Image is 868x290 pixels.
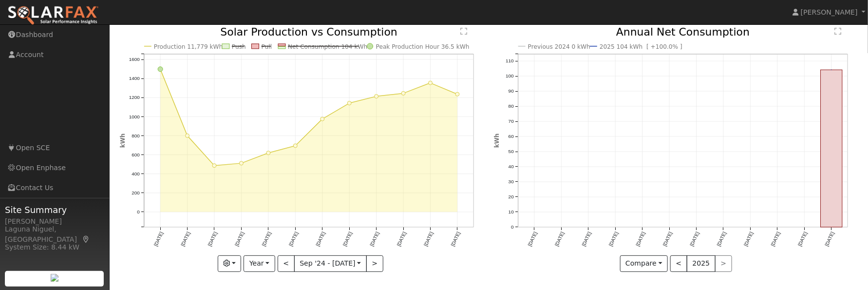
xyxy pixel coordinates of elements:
circle: onclick="" [293,144,297,148]
text:  [461,27,468,35]
text: 0 [511,224,514,230]
text: 60 [509,134,514,139]
text: 2025 104 kWh [ +100.0% ] [600,43,682,50]
text: Pull [262,43,272,50]
circle: onclick="" [429,81,433,85]
text: Peak Production Hour 36.5 kWh [376,43,470,50]
circle: onclick="" [456,92,460,96]
text: Previous 2024 0 kWh [528,43,590,50]
text: 400 [132,171,140,176]
text: Production 11,779 kWh [154,43,223,50]
text: [DATE] [396,231,407,247]
button: < [670,255,687,272]
text: [DATE] [635,231,646,247]
text: 20 [509,194,514,199]
div: [PERSON_NAME] [5,216,104,227]
text: [DATE] [342,231,353,247]
button: > [366,255,383,272]
circle: onclick="" [212,164,216,168]
button: Compare [620,255,668,272]
text: [DATE] [662,231,674,247]
text: Net Consumption 104 kWh [288,43,367,50]
text: [DATE] [581,231,592,247]
rect: onclick="" [821,70,843,227]
text: [DATE] [180,231,191,247]
circle: onclick="" [348,101,352,105]
text: 1600 [129,57,140,62]
text: Push [232,43,246,50]
text: 10 [509,209,514,214]
text: [DATE] [288,231,299,247]
text: Annual Net Consumption [616,26,750,38]
circle: onclick="" [321,117,324,121]
text: [DATE] [527,231,538,247]
img: SolarFax [7,5,99,26]
circle: onclick="" [239,161,243,165]
text: 40 [509,164,514,169]
text: [DATE] [743,231,755,247]
span: [PERSON_NAME] [801,8,858,16]
text: 1400 [129,76,140,81]
circle: onclick="" [375,94,378,98]
text:  [835,27,842,35]
circle: onclick="" [266,151,270,155]
button: < [278,255,295,272]
text: kWh [119,134,126,148]
text: 80 [509,103,514,109]
text: 70 [509,118,514,124]
text: [DATE] [234,231,245,247]
text: [DATE] [689,231,700,247]
text: 110 [506,58,514,63]
text: 50 [509,149,514,154]
text: 90 [509,88,514,94]
text: 30 [509,179,514,184]
text: 1000 [129,114,140,119]
text: [DATE] [207,231,218,247]
button: Sep '24 - [DATE] [294,255,367,272]
text: [DATE] [717,231,728,247]
text: [DATE] [261,231,272,247]
div: System Size: 8.44 kW [5,242,104,252]
text: 100 [506,73,514,78]
circle: onclick="" [158,67,163,72]
text: [DATE] [423,231,434,247]
text: 600 [132,152,140,157]
text: [DATE] [554,231,566,247]
text: [DATE] [608,231,620,247]
circle: onclick="" [830,68,834,72]
text: [DATE] [797,231,809,247]
a: Map [82,235,91,243]
text: [DATE] [771,231,782,247]
text: [DATE] [825,231,836,247]
img: retrieve [51,274,58,282]
span: Site Summary [5,203,104,216]
text: [DATE] [369,231,380,247]
circle: onclick="" [402,91,406,95]
div: Laguna Niguel, [GEOGRAPHIC_DATA] [5,224,104,245]
circle: onclick="" [185,134,189,137]
button: Year [244,255,275,272]
text: 800 [132,133,140,138]
text: 200 [132,190,140,195]
text: [DATE] [450,231,461,247]
button: 2025 [687,255,716,272]
text: [DATE] [315,231,326,247]
text: 1200 [129,95,140,100]
text: kWh [493,134,500,148]
text: [DATE] [153,231,164,247]
text: 0 [137,209,140,214]
text: Solar Production vs Consumption [220,26,397,38]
